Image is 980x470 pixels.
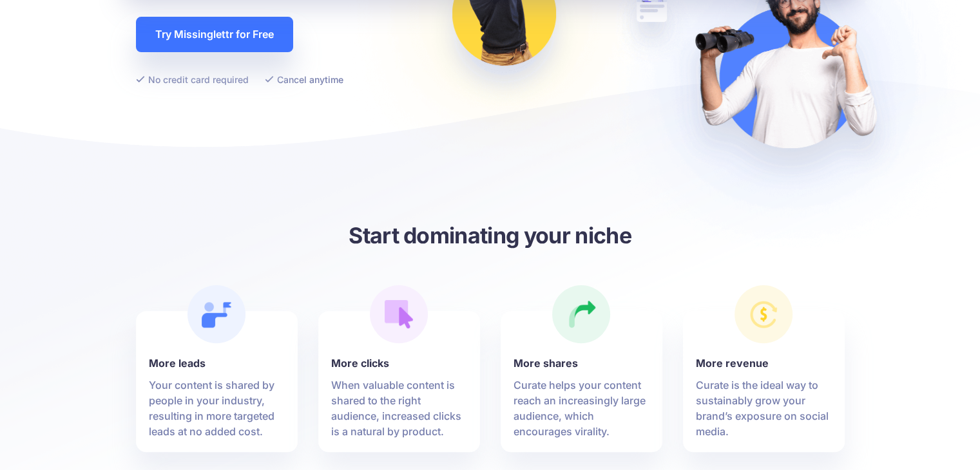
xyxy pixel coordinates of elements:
li: Cancel anytime [265,71,343,88]
b: More revenue [696,355,832,371]
b: More shares [514,355,649,371]
p: Curate is the ideal way to sustainably grow your brand’s exposure on social media. [696,377,832,439]
p: When valuable content is shared to the right audience, increased clicks is a natural by product. [331,377,467,439]
p: Curate helps your content reach an increasingly large audience, which encourages virality. [514,377,649,439]
b: More clicks [331,355,467,371]
h3: Start dominating your niche [136,221,845,250]
li: No credit card required [136,71,249,88]
a: Try Missinglettr for Free [136,17,293,52]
